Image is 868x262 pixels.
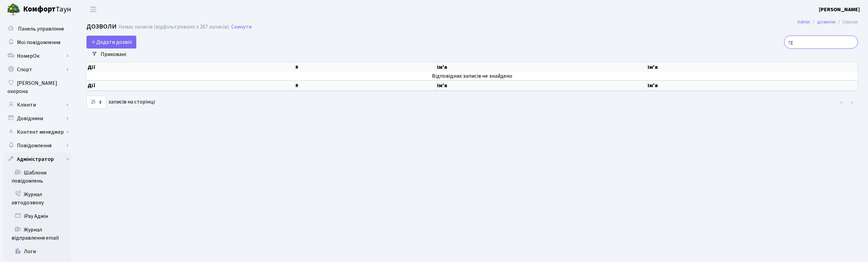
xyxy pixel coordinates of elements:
span: Мої повідомлення [17,39,60,46]
label: записів на сторінці [86,96,155,109]
button: Переключити навігацію [85,4,102,15]
span: дозволи [86,20,117,32]
a: НомерОк [3,49,71,63]
a: Шаблони повідомлень [3,166,71,188]
span: Таун [23,4,71,15]
a: Журнал автодозвону [3,188,71,209]
a: Клієнти [3,98,71,112]
img: logo.png [7,3,20,16]
a: Адміністратор [3,152,71,166]
a: Мої повідомлення [3,36,71,49]
a: Спорт [3,63,71,76]
a: Довідники [3,112,71,125]
a: Скинути [231,24,252,30]
td: Відповідних записів не знайдено [87,72,858,80]
th: Дії [87,80,295,91]
div: Немає записів (відфільтровано з 287 записів). [118,24,230,30]
th: Ім'я [647,80,858,91]
th: Ім'я [436,62,647,72]
select: записів на сторінці [86,96,106,109]
a: Додати дозвіл [86,36,136,49]
a: iPay Адмін [3,209,71,223]
th: Ім'я [647,62,858,72]
a: Admin [797,18,810,25]
a: Повідомлення [3,139,71,152]
a: дозволи [817,18,835,25]
a: Контент менеджер [3,125,71,139]
a: [PERSON_NAME] охорона [3,76,71,98]
th: Ім'я [436,80,647,91]
span: Панель управління [18,25,64,33]
input: Пошук... [784,36,858,49]
a: Приховані [98,49,129,60]
a: [PERSON_NAME] [819,5,860,14]
th: # [295,62,436,72]
th: Дії [87,62,295,72]
a: Логи [3,245,71,258]
a: Журнал відправлення email [3,223,71,245]
th: # [295,80,436,91]
li: Список [835,18,858,26]
a: Панель управління [3,22,71,36]
span: Додати дозвіл [91,38,132,46]
b: Комфорт [23,4,56,15]
nav: breadcrumb [787,15,868,29]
